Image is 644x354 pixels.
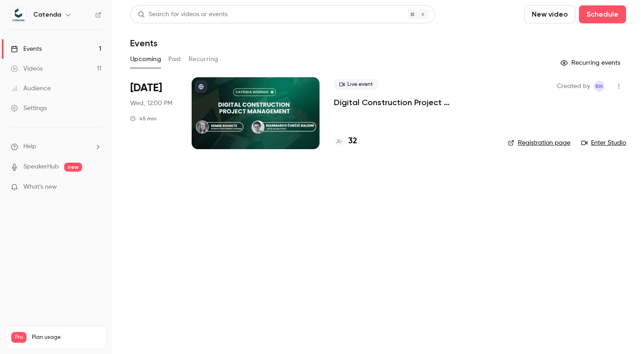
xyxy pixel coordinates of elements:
[594,81,605,92] span: Benedetta Nadotti
[334,135,357,147] a: 32
[130,52,161,66] button: Upcoming
[11,8,26,22] img: Catenda
[138,10,228,19] div: Search for videos or events
[524,5,575,23] button: New video
[334,79,378,90] span: Live event
[11,84,51,93] div: Audience
[11,64,43,73] div: Videos
[130,115,157,122] div: 45 min
[130,77,177,149] div: Sep 10 Wed, 12:00 PM (Europe/Rome)
[508,138,570,147] a: Registration page
[557,81,590,92] span: Created by
[32,334,101,341] span: Plan usage
[91,183,101,191] iframe: Noticeable Trigger
[130,38,158,49] h1: Events
[581,138,626,147] a: Enter Studio
[334,97,494,108] a: Digital Construction Project Management
[130,81,162,95] span: [DATE]
[23,182,57,192] span: What's new
[11,332,26,343] span: Pro
[130,99,172,108] span: Wed, 12:00 PM
[64,163,82,172] span: new
[11,142,101,151] li: help-dropdown-opener
[188,52,219,66] button: Recurring
[11,44,42,53] div: Events
[556,56,626,70] button: Recurring events
[168,52,181,66] button: Past
[23,142,36,151] span: Help
[596,81,603,92] span: BN
[348,135,357,147] h4: 32
[579,5,626,23] button: Schedule
[23,162,59,172] a: SpeakerHub
[33,10,61,19] h6: Catenda
[11,104,47,113] div: Settings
